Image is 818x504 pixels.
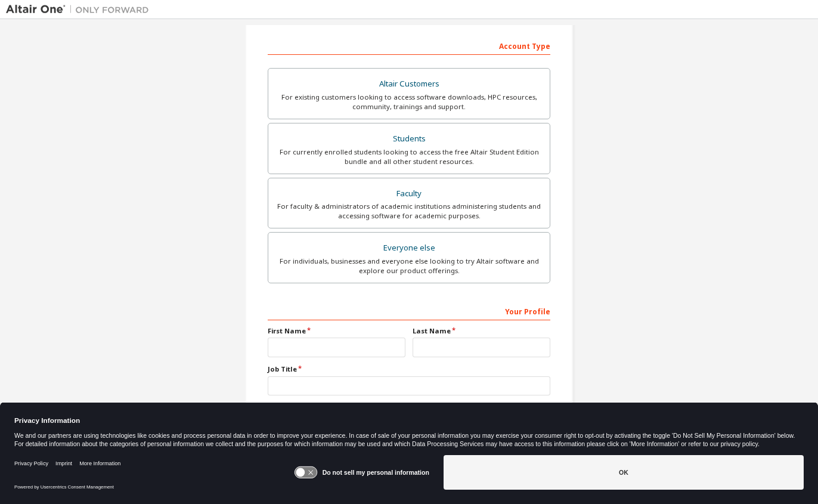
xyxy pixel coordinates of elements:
[268,326,405,336] label: First Name
[275,202,543,221] div: For faculty & administrators of academic institutions administering students and accessing softwa...
[275,147,543,166] div: For currently enrolled students looking to access the free Altair Student Edition bundle and all ...
[275,92,543,112] div: For existing customers looking to access software downloads, HPC resources, community, trainings ...
[275,76,543,92] div: Altair Customers
[413,326,550,336] label: Last Name
[268,36,550,55] div: Account Type
[268,364,550,374] label: Job Title
[275,131,543,147] div: Students
[6,4,155,16] img: Altair One
[275,185,543,202] div: Faculty
[275,240,543,256] div: Everyone else
[268,301,550,320] div: Your Profile
[275,256,543,276] div: For individuals, businesses and everyone else looking to try Altair software and explore our prod...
